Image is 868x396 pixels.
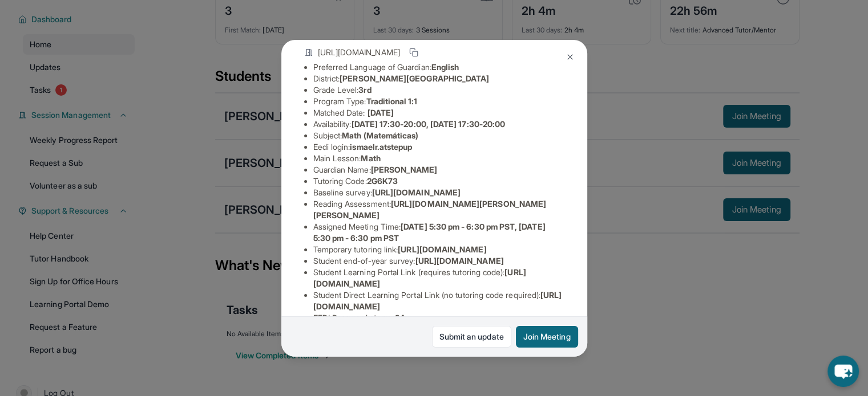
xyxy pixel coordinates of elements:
[313,312,564,324] li: EEDI Password :
[398,244,486,254] span: [URL][DOMAIN_NAME]
[342,130,418,140] span: Math (Matemáticas)
[432,326,511,348] a: Submit an update
[415,256,503,266] span: [URL][DOMAIN_NAME]
[516,326,578,348] button: Join Meeting
[361,153,380,163] span: Math
[313,255,564,267] li: Student end-of-year survey :
[313,289,564,312] li: Student Direct Learning Portal Link (no tutoring code required) :
[313,199,547,220] span: [URL][DOMAIN_NAME][PERSON_NAME][PERSON_NAME]
[431,62,459,72] span: English
[351,119,505,129] span: [DATE] 17:30-20:00, [DATE] 17:30-20:00
[313,119,564,130] li: Availability:
[367,176,398,186] span: 2G6K73
[827,356,859,387] button: chat-button
[313,62,564,73] li: Preferred Language of Guardian:
[313,84,564,96] li: Grade Level:
[313,153,564,164] li: Main Lesson :
[313,164,564,175] li: Guardian Name :
[313,175,564,187] li: Tutoring Code :
[313,198,564,221] li: Reading Assessment :
[313,221,564,244] li: Assigned Meeting Time :
[313,96,564,107] li: Program Type:
[372,187,461,197] span: [URL][DOMAIN_NAME]
[313,187,564,198] li: Baseline survey :
[313,73,564,84] li: District:
[366,96,417,106] span: Traditional 1:1
[313,107,564,119] li: Matched Date:
[313,141,564,153] li: Eedi login :
[566,52,575,62] img: Close Icon
[340,74,489,83] span: [PERSON_NAME][GEOGRAPHIC_DATA]
[358,85,371,95] span: 3rd
[318,47,400,58] span: [URL][DOMAIN_NAME]
[407,46,421,59] button: Copy link
[368,108,394,117] span: [DATE]
[370,313,405,322] span: stepup24
[313,130,564,141] li: Subject :
[313,244,564,255] li: Temporary tutoring link :
[350,142,412,152] span: ismaelr.atstepup
[313,222,546,243] span: [DATE] 5:30 pm - 6:30 pm PST, [DATE] 5:30 pm - 6:30 pm PST
[371,165,438,174] span: [PERSON_NAME]
[313,267,564,289] li: Student Learning Portal Link (requires tutoring code) :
